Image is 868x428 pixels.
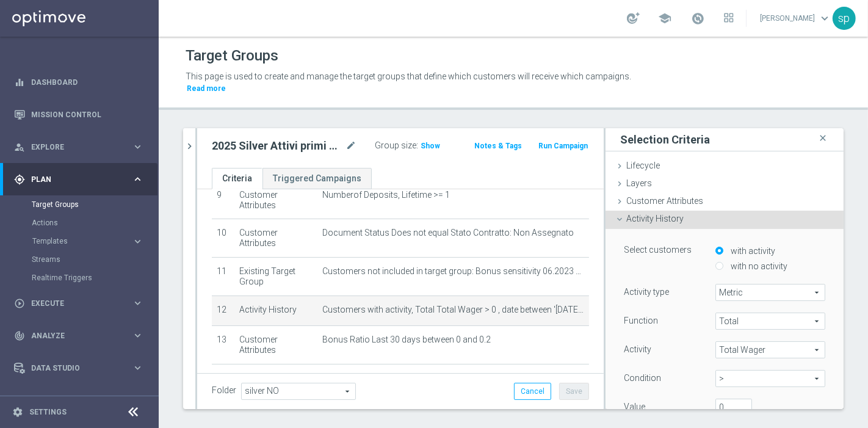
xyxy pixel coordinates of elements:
[728,245,775,256] label: with activity
[322,373,584,383] span: Customers with no activity, Total Wager, date between '[DATE]' and '[DATE]'
[32,250,157,269] div: Streams
[620,132,710,147] h3: Selection Criteria
[32,238,132,245] div: Templates
[13,78,144,87] button: equalizer Dashboard
[624,245,692,255] lable: Select customers
[624,372,661,383] label: Condition
[186,47,278,65] h1: Target Groups
[473,139,523,153] button: Notes & Tags
[14,77,25,88] i: equalizer
[234,296,317,326] td: Activity History
[14,142,25,153] i: person_search
[212,296,234,326] td: 12
[818,12,831,25] span: keyboard_arrow_down
[32,238,120,245] span: Templates
[132,236,143,247] i: keyboard_arrow_right
[31,176,132,183] span: Plan
[234,364,317,394] td: Activity History
[14,330,132,341] div: Analyze
[212,219,234,258] td: 10
[212,385,236,396] label: Folder
[184,140,195,152] i: chevron_right
[212,326,234,365] td: 13
[31,66,143,98] a: Dashboard
[32,269,157,287] div: Realtime Triggers
[32,214,157,232] div: Actions
[132,362,143,374] i: keyboard_arrow_right
[14,363,132,374] div: Data Studio
[14,98,143,131] div: Mission Control
[12,407,23,418] i: settings
[13,175,144,184] button: gps_fixed Plan keyboard_arrow_right
[132,173,143,185] i: keyboard_arrow_right
[421,142,440,150] span: Show
[212,364,234,394] td: 14
[14,66,143,98] div: Dashboard
[624,315,658,326] label: Function
[514,383,551,400] button: Cancel
[14,330,25,341] i: track_changes
[626,178,652,188] span: Layers
[212,139,343,153] h2: 2025 Silver Attivi primi 7gg del mese
[14,298,132,309] div: Execute
[234,181,317,219] td: Customer Attributes
[32,232,157,250] div: Templates
[624,401,645,412] label: Value
[32,273,127,283] a: Realtime Triggers
[14,142,132,153] div: Explore
[322,228,574,238] span: Document Status Does not equal Stato Contratto: Non Assegnato
[322,305,584,315] span: Customers with activity, Total Total Wager > 0 , date between '[DATE]' and '[DATE]'
[624,344,651,355] label: Activity
[13,299,144,308] button: play_circle_outline Execute keyboard_arrow_right
[183,128,195,164] button: chevron_right
[817,130,829,147] i: close
[31,332,132,339] span: Analyze
[262,168,372,189] a: Triggered Campaigns
[416,140,418,151] label: :
[14,395,25,406] i: lightbulb
[234,219,317,258] td: Customer Attributes
[626,196,703,206] span: Customer Attributes
[31,143,132,151] span: Explore
[234,326,317,365] td: Customer Attributes
[13,110,144,120] button: Mission Control
[13,142,144,152] button: person_search Explore keyboard_arrow_right
[212,181,234,219] td: 9
[14,174,132,185] div: Plan
[14,174,25,185] i: gps_fixed
[537,139,589,153] button: Run Campaign
[626,214,684,223] span: Activity History
[375,140,416,151] label: Group size
[32,236,144,246] button: Templates keyboard_arrow_right
[31,300,132,307] span: Execute
[13,363,144,373] button: Data Studio keyboard_arrow_right
[322,266,584,277] span: Customers not included in target group: Bonus sensitivity 06.2023 ALL
[559,383,589,400] button: Save
[29,408,67,416] a: Settings
[212,257,234,296] td: 11
[32,195,157,214] div: Target Groups
[32,255,127,264] a: Streams
[132,141,143,153] i: keyboard_arrow_right
[322,335,491,345] span: Bonus Ratio Last 30 days between 0 and 0.2
[212,168,262,189] a: Criteria
[31,384,128,416] a: Optibot
[759,9,833,27] a: [PERSON_NAME]keyboard_arrow_down
[13,331,144,341] button: track_changes Analyze keyboard_arrow_right
[833,7,856,30] div: sp
[31,365,132,372] span: Data Studio
[626,161,660,170] span: Lifecycle
[14,298,25,309] i: play_circle_outline
[186,82,227,95] button: Read more
[14,384,143,416] div: Optibot
[624,286,669,297] label: Activity type
[345,139,356,153] i: mode_edit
